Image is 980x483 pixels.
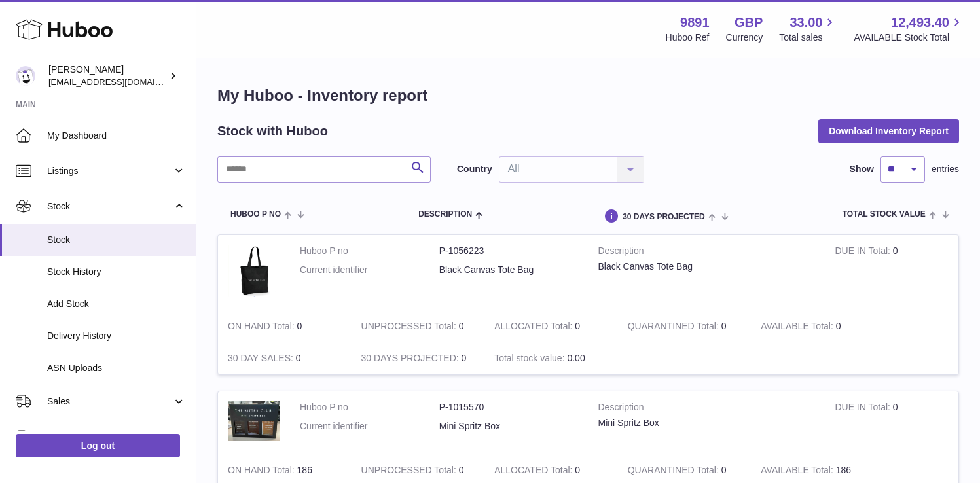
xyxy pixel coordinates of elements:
[361,465,459,478] strong: UNPROCESSED Total
[228,353,296,367] strong: 30 DAY SALES
[835,245,892,259] strong: DUE IN Total
[598,401,816,417] strong: Description
[751,310,884,342] td: 0
[228,245,280,297] img: product image
[598,245,816,260] strong: Description
[352,310,485,342] td: 0
[47,266,186,278] span: Stock History
[494,465,575,478] strong: ALLOCATED Total
[494,321,575,334] strong: ALLOCATED Total
[726,31,763,44] div: Currency
[623,213,705,221] span: 30 DAYS PROJECTED
[439,420,579,433] dd: Mini Spritz Box
[735,14,763,31] strong: GBP
[439,245,579,257] dd: P-1056223
[300,264,439,276] dt: Current identifier
[300,420,439,433] dt: Current identifier
[457,163,492,175] label: Country
[891,14,949,31] span: 12,493.40
[47,234,186,246] span: Stock
[218,310,352,342] td: 0
[598,417,816,429] div: Mini Spritz Box
[47,130,186,142] span: My Dashboard
[228,401,280,441] img: product image
[761,321,835,334] strong: AVAILABLE Total
[47,165,172,177] span: Listings
[761,465,835,478] strong: AVAILABLE Total
[218,342,352,374] td: 0
[361,321,459,334] strong: UNPROCESSED Total
[721,321,727,331] span: 0
[854,31,964,44] span: AVAILABLE Stock Total
[721,465,727,475] span: 0
[484,310,618,342] td: 0
[16,66,35,86] img: ro@thebitterclub.co.uk
[228,465,297,478] strong: ON HAND Total
[666,31,710,44] div: Huboo Ref
[217,85,959,106] h1: My Huboo - Inventory report
[48,63,166,88] div: [PERSON_NAME]
[300,245,439,257] dt: Huboo P no
[854,14,964,44] a: 12,493.40 AVAILABLE Stock Total
[850,163,874,175] label: Show
[418,210,472,219] span: Description
[567,353,585,363] span: 0.00
[439,264,579,276] dd: Black Canvas Tote Bag
[439,401,579,414] dd: P-1015570
[47,330,186,342] span: Delivery History
[47,362,186,374] span: ASN Uploads
[680,14,710,31] strong: 9891
[361,353,462,367] strong: 30 DAYS PROJECTED
[47,395,172,408] span: Sales
[779,14,837,44] a: 33.00 Total sales
[628,321,721,334] strong: QUARANTINED Total
[230,210,281,219] span: Huboo P no
[598,260,816,273] div: Black Canvas Tote Bag
[789,14,822,31] span: 33.00
[932,163,959,175] span: entries
[47,298,186,310] span: Add Stock
[47,200,172,213] span: Stock
[300,401,439,414] dt: Huboo P no
[48,77,192,87] span: [EMAIL_ADDRESS][DOMAIN_NAME]
[835,402,892,416] strong: DUE IN Total
[217,122,328,140] h2: Stock with Huboo
[843,210,926,219] span: Total stock value
[818,119,959,143] button: Download Inventory Report
[825,391,958,454] td: 0
[352,342,485,374] td: 0
[228,321,297,334] strong: ON HAND Total
[494,353,567,367] strong: Total stock value
[779,31,837,44] span: Total sales
[16,434,180,457] a: Log out
[628,465,721,478] strong: QUARANTINED Total
[825,235,958,310] td: 0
